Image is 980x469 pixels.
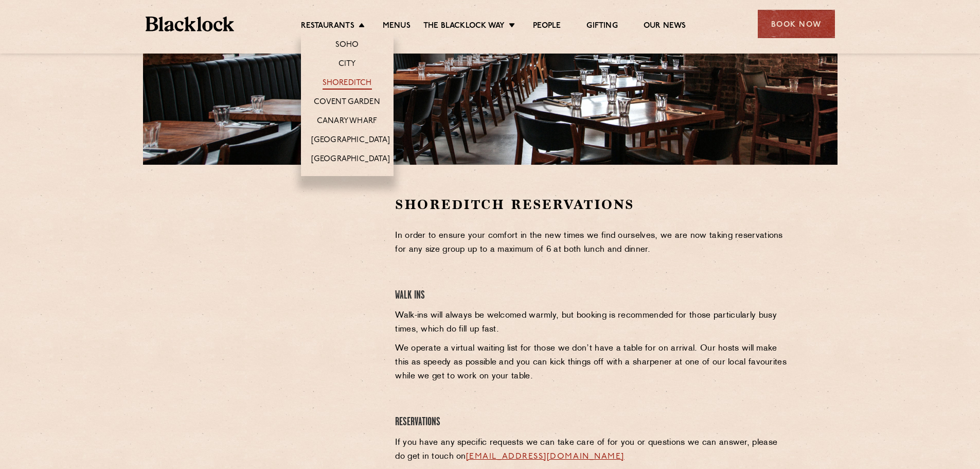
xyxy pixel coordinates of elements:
a: Shoreditch [323,78,372,90]
a: People [533,21,561,32]
h4: Reservations [395,415,790,429]
p: We operate a virtual waiting list for those we don’t have a table for on arrival. Our hosts will ... [395,342,790,384]
p: Walk-ins will always be welcomed warmly, but booking is recommended for those particularly busy t... [395,309,790,337]
a: Soho [335,40,359,51]
a: Gifting [586,21,617,32]
a: [GEOGRAPHIC_DATA] [311,135,390,147]
div: Book Now [758,10,835,38]
p: In order to ensure your comfort in the new times we find ourselves, we are now taking reservation... [395,229,790,257]
img: BL_Textured_Logo-footer-cropped.svg [146,16,235,31]
h4: Walk Ins [395,289,790,303]
a: City [338,59,356,71]
a: Covent Garden [314,97,380,109]
a: Canary Wharf [317,116,377,128]
h2: Shoreditch Reservations [395,196,790,214]
a: Menus [383,21,411,32]
a: [GEOGRAPHIC_DATA] [311,154,390,166]
a: [EMAIL_ADDRESS][DOMAIN_NAME] [466,453,625,461]
iframe: OpenTable make booking widget [227,196,343,351]
a: Our News [644,21,686,32]
a: Restaurants [301,21,354,32]
a: The Blacklock Way [423,21,505,32]
p: If you have any specific requests we can take care of for you or questions we can answer, please ... [395,436,790,464]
